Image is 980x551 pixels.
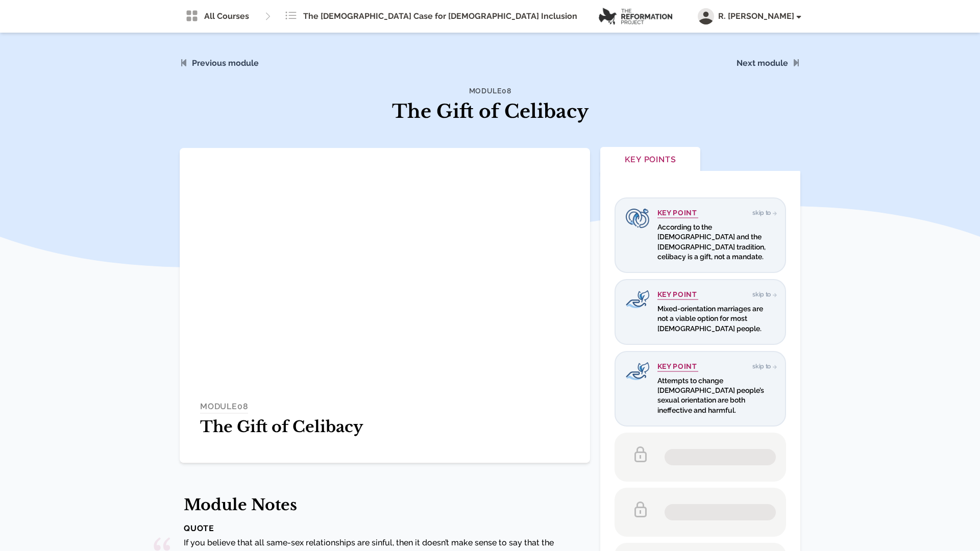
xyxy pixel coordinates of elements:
[192,58,259,68] a: Previous module
[184,496,570,514] h1: Module Notes
[657,209,698,218] h4: Key Point
[657,362,698,372] h4: Key Point
[752,291,775,298] span: Skip to
[200,400,248,414] h4: MODULE 08
[657,290,698,300] h4: Key Point
[752,209,775,216] span: Skip to
[279,6,583,27] a: The [DEMOGRAPHIC_DATA] Case for [DEMOGRAPHIC_DATA] Inclusion
[200,418,570,436] h1: The Gift of Celibacy
[359,98,621,126] h1: The Gift of Celibacy
[303,10,577,22] span: The [DEMOGRAPHIC_DATA] Case for [DEMOGRAPHIC_DATA] Inclusion
[698,8,800,24] button: R. [PERSON_NAME]
[737,58,788,68] a: Next module
[752,363,775,370] span: Skip to
[599,8,672,25] img: logo.png
[657,376,775,415] p: Attempts to change [DEMOGRAPHIC_DATA] people’s sexual orientation are both ineffective and harmful.
[184,523,214,533] strong: QUOTE
[359,86,621,96] h4: Module 08
[180,6,255,27] a: All Courses
[657,222,775,262] p: According to the [DEMOGRAPHIC_DATA] and the [DEMOGRAPHIC_DATA] tradition, celibacy is a gift, not...
[657,304,775,334] p: Mixed-orientation marriages are not a viable option for most [DEMOGRAPHIC_DATA] people.
[180,148,590,379] iframe: Module 08 - The Gift of Celibacy
[204,10,249,22] span: All Courses
[600,147,700,174] button: Key Points
[718,10,800,22] span: R. [PERSON_NAME]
